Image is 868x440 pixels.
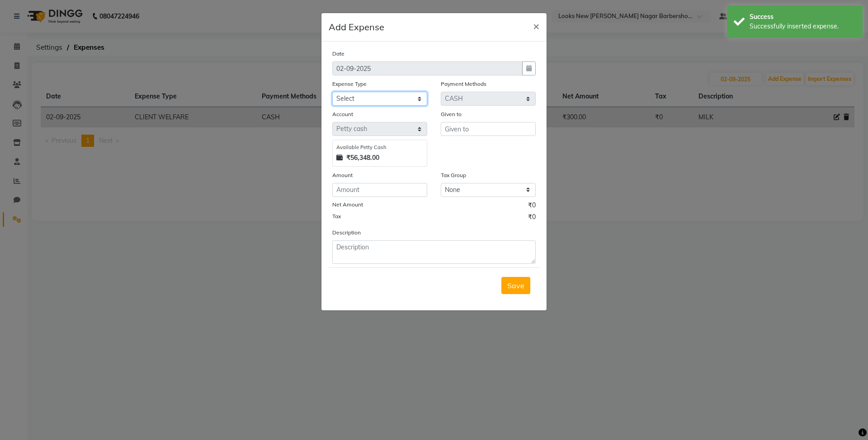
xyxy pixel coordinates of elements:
[441,122,536,136] input: Given to
[441,110,462,118] label: Given to
[332,201,363,209] label: Net Amount
[332,80,367,88] label: Expense Type
[526,13,547,38] button: Close
[441,171,466,179] label: Tax Group
[332,212,341,220] label: Tax
[336,144,423,151] div: Available Petty Cash
[346,153,379,163] strong: ₹56,348.00
[332,171,353,179] label: Amount
[332,50,344,58] label: Date
[528,212,536,224] span: ₹0
[507,281,524,290] span: Save
[329,20,384,34] h5: Add Expense
[332,110,353,118] label: Account
[528,201,536,212] span: ₹0
[533,19,539,33] span: ×
[332,183,427,197] input: Amount
[501,277,530,294] button: Save
[441,80,486,88] label: Payment Methods
[332,229,361,237] label: Description
[750,12,856,22] div: Success
[750,22,856,31] div: Successfully inserted expense.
